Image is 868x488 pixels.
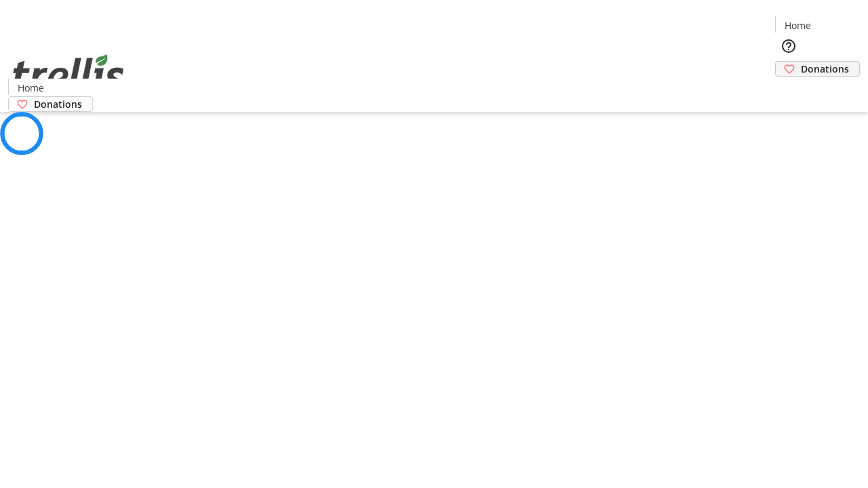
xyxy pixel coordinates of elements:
[8,39,129,107] img: Orient E2E Organization CqHrCUIKGa's Logo
[785,18,811,33] span: Home
[775,77,802,104] button: Cart
[18,81,44,95] span: Home
[801,62,849,76] span: Donations
[775,61,860,77] a: Donations
[776,18,819,33] a: Home
[8,96,93,112] a: Donations
[775,33,802,60] button: Help
[34,97,82,111] span: Donations
[9,81,52,95] a: Home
